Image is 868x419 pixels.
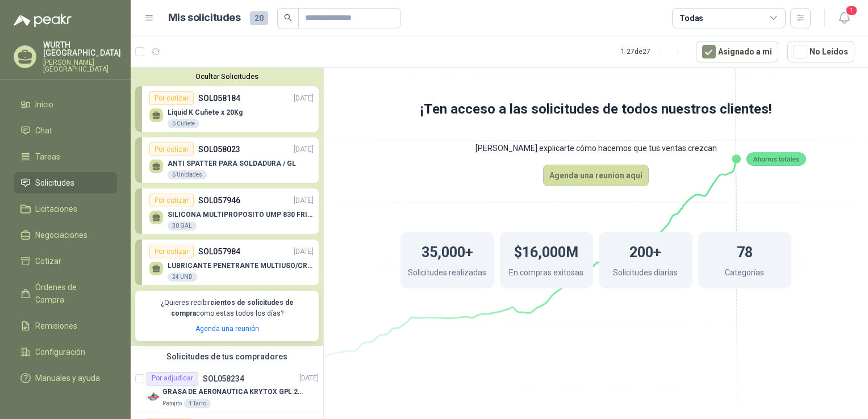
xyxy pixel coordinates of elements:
[168,273,197,282] div: 24 UND
[35,372,100,384] span: Manuales y ayuda
[696,41,778,62] button: Asignado a mi
[131,346,323,367] div: Solicitudes de tus compradores
[35,124,52,137] span: Chat
[168,119,199,128] div: 6 Cuñete
[14,367,117,389] a: Manuales y ayuda
[509,266,583,282] p: En compras exitosas
[14,120,117,141] a: Chat
[14,250,117,272] a: Cotizar
[168,221,197,231] div: 30 GAL
[737,238,753,263] h1: 78
[198,194,240,207] p: SOL057946
[543,165,649,186] button: Agenda una reunion aquí
[149,91,194,105] div: Por cotizar
[294,195,314,206] p: [DATE]
[845,5,858,16] span: 1
[621,43,687,61] div: 1 - 27 de 27
[168,262,314,270] p: LUBRICANTE PENETRANTE MULTIUSO/CRC 3-36
[184,399,211,408] div: 1 Tarro
[35,98,53,111] span: Inicio
[203,375,244,383] p: SOL058234
[131,68,323,346] div: Ocultar SolicitudesPor cotizarSOL058184[DATE] Liquid K Cuñete x 20Kg6 CuñetePor cotizarSOL058023[...
[135,72,319,81] button: Ocultar Solicitudes
[725,266,764,282] p: Categorías
[408,266,486,282] p: Solicitudes realizadas
[14,198,117,220] a: Licitaciones
[142,298,312,319] p: ¿Quieres recibir como estas todos los días?
[195,325,259,333] a: Agenda una reunión
[422,238,473,263] h1: 35,000+
[679,12,703,24] div: Todas
[299,373,319,384] p: [DATE]
[149,245,194,258] div: Por cotizar
[168,170,207,179] div: 6 Unidades
[35,346,85,358] span: Configuración
[14,315,117,337] a: Remisiones
[14,172,117,194] a: Solicitudes
[629,238,661,263] h1: 200+
[14,94,117,115] a: Inicio
[35,229,87,241] span: Negociaciones
[14,276,117,311] a: Órdenes de Compra
[14,146,117,167] a: Tareas
[613,266,678,282] p: Solicitudes diarias
[294,144,314,155] p: [DATE]
[198,143,240,156] p: SOL058023
[135,137,319,183] a: Por cotizarSOL058023[DATE] ANTI SPATTER PARA SOLDADURA / GL6 Unidades
[14,341,117,363] a: Configuración
[135,86,319,132] a: Por cotizarSOL058184[DATE] Liquid K Cuñete x 20Kg6 Cuñete
[168,108,243,116] p: Liquid K Cuñete x 20Kg
[514,238,578,263] h1: $16,000M
[162,387,304,397] p: GRASA DE AERONAUTICA KRYTOX GPL 207 (SE ADJUNTA IMAGEN DE REFERENCIA)
[135,188,319,234] a: Por cotizarSOL057946[DATE] SILICONA MULTIPROPOSITO UMP 830 FRIXO GRADO ALIM.30 GAL
[135,240,319,285] a: Por cotizarSOL057984[DATE] LUBRICANTE PENETRANTE MULTIUSO/CRC 3-3624 UND
[43,59,121,73] p: [PERSON_NAME] [GEOGRAPHIC_DATA]
[168,160,296,167] p: ANTI SPATTER PARA SOLDADURA / GL
[171,299,294,317] b: cientos de solicitudes de compra
[147,372,198,386] div: Por adjudicar
[787,41,854,62] button: No Leídos
[35,320,77,332] span: Remisiones
[284,14,292,22] span: search
[14,224,117,246] a: Negociaciones
[149,143,194,156] div: Por cotizar
[35,281,106,306] span: Órdenes de Compra
[43,41,121,57] p: WURTH [GEOGRAPHIC_DATA]
[35,150,60,163] span: Tareas
[168,10,241,26] h1: Mis solicitudes
[35,203,77,215] span: Licitaciones
[35,177,74,189] span: Solicitudes
[35,255,61,267] span: Cotizar
[149,194,194,207] div: Por cotizar
[14,14,72,27] img: Logo peakr
[147,390,160,404] img: Company Logo
[168,211,314,219] p: SILICONA MULTIPROPOSITO UMP 830 FRIXO GRADO ALIM.
[162,399,182,408] p: Patojito
[250,11,268,25] span: 20
[131,367,323,413] a: Por adjudicarSOL058234[DATE] Company LogoGRASA DE AERONAUTICA KRYTOX GPL 207 (SE ADJUNTA IMAGEN D...
[198,245,240,258] p: SOL057984
[198,92,240,104] p: SOL058184
[834,8,854,28] button: 1
[294,246,314,257] p: [DATE]
[294,93,314,104] p: [DATE]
